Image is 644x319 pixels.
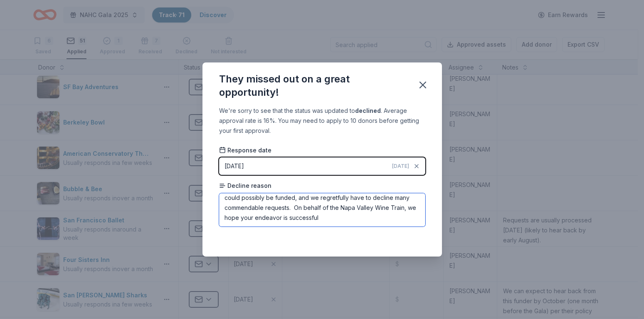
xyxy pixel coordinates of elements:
textarea: Response is listed below: The Napa Valley Wine Train Team appreciates the opportunity to consider... [219,193,425,227]
span: Decline reason [219,182,271,190]
div: [DATE] [225,161,244,171]
b: declined [355,107,381,114]
span: Response date [219,146,271,155]
span: [DATE] [392,163,409,169]
button: [DATE][DATE] [219,157,425,175]
div: They missed out on a great opportunity! [219,72,407,99]
div: We're sorry to see that the status was updated to . Average approval rate is 16%. You may need to... [219,106,425,136]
